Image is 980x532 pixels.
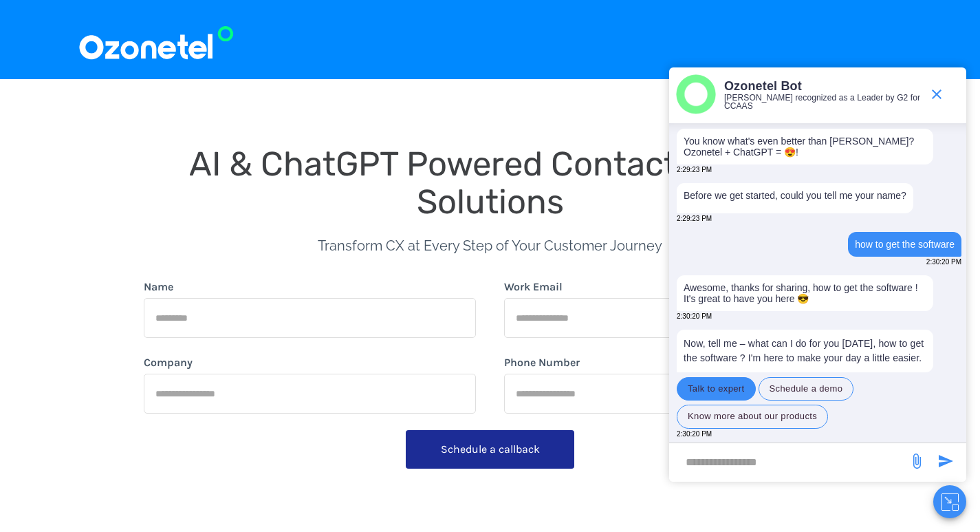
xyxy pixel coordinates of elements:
label: Name [144,279,173,295]
span: send message [903,447,930,475]
span: AI & ChatGPT Powered Contact Center Solutions [189,144,800,222]
span: send message [932,447,959,475]
p: You know what's even better than [PERSON_NAME]? Ozonetel + ChatGPT = 😍! [684,136,926,158]
label: Work Email [504,279,563,295]
p: [PERSON_NAME] recognized as a Leader by G2 for CCAAS [724,94,922,110]
div: new-msg-input [676,450,902,475]
button: Close chat [933,485,966,518]
button: Talk to expert [677,377,756,401]
span: 2:30:20 PM [677,312,712,320]
label: Company [144,354,193,371]
img: header [676,74,716,114]
span: 2:29:23 PM [677,215,712,222]
p: Ozonetel Bot [724,78,922,94]
form: form [144,279,837,474]
button: Know more about our products [677,405,828,429]
p: Before we get started, could you tell me your name? [684,190,906,201]
span: 2:30:20 PM [926,258,961,266]
p: Now, tell me – what can I do for you [DATE], how to get the software ? I'm here to make your day ... [677,330,933,372]
span: Transform CX at Every Step of Your Customer Journey [318,237,662,254]
span: end chat or minimize [923,81,950,108]
label: Phone Number [504,354,580,371]
button: Schedule a callback [406,430,574,469]
div: how to get the software [855,239,955,250]
span: 2:29:23 PM [677,166,712,173]
button: Schedule a demo [759,377,854,401]
span: 2:30:20 PM [677,430,712,438]
p: Awesome, thanks for sharing, how to get the software ! It's great to have you here 😎 [684,282,926,304]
